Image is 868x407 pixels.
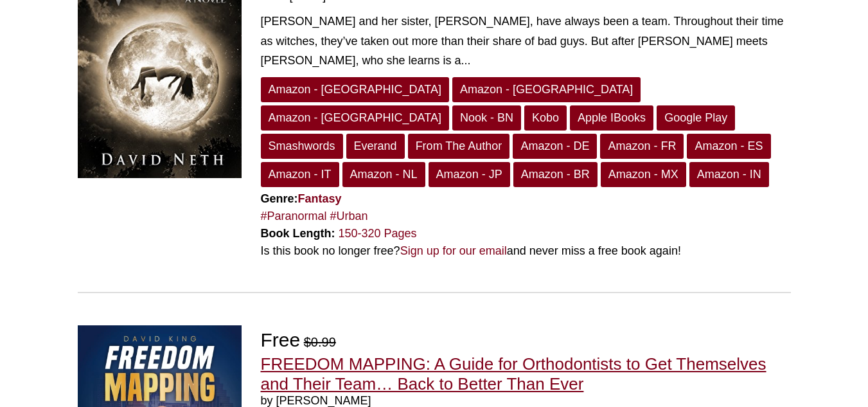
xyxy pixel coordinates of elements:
a: #Urban [330,210,368,222]
div: Is this book no longer free? and never miss a free book again! [261,242,791,260]
a: Amazon - JP [429,162,510,187]
a: Amazon - IN [689,162,769,187]
span: Free [261,329,301,350]
a: Sign up for our email [400,244,507,257]
strong: Genre: [261,192,342,205]
a: Amazon - FR [600,134,684,159]
a: 150-320 Pages [339,227,417,240]
a: Google Play [657,105,735,131]
a: Nook - BN [452,105,521,131]
a: Amazon - ES [687,134,770,159]
a: #Paranormal [261,210,327,222]
a: Amazon - MX [601,162,686,187]
a: FREEDOM MAPPING: A Guide for Orthodontists to Get Themselves and Their Team… Back to Better Than ... [261,354,766,393]
a: Apple iBooks [570,105,653,131]
a: Kobo [524,105,567,131]
del: $0.99 [304,335,336,349]
a: Amazon - [GEOGRAPHIC_DATA] [261,77,449,102]
a: Everand [346,134,405,159]
a: Amazon - DE [513,134,597,159]
strong: Book Length: [261,227,335,240]
a: Amazon - [GEOGRAPHIC_DATA] [452,77,641,102]
a: Smashwords [261,134,343,159]
a: From the author [408,134,510,159]
div: [PERSON_NAME] and her sister, [PERSON_NAME], have always been a team. Throughout their time as wi... [261,12,791,71]
a: Fantasy [298,192,342,205]
a: Amazon - IT [261,162,339,187]
a: Amazon - NL [342,162,425,187]
a: Amazon - [GEOGRAPHIC_DATA] [261,105,449,131]
a: Amazon - BR [513,162,598,187]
